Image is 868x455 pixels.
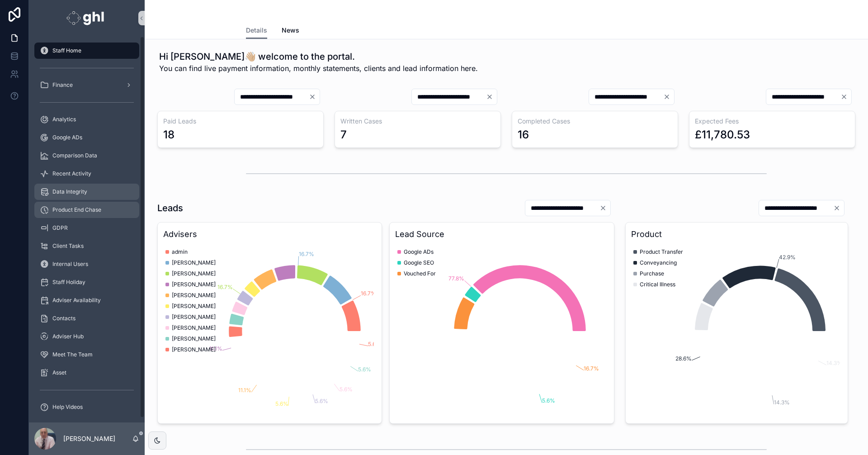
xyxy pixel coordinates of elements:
a: Internal Users [34,256,139,272]
a: Comparison Data [34,147,139,164]
a: Help Videos [34,399,139,415]
h3: Product [631,228,842,241]
a: News [282,22,299,40]
h3: Completed Cases [518,117,672,126]
h3: Lead Source [395,228,608,241]
a: Asset [34,365,139,381]
span: Google ADs [404,248,434,256]
a: Google ADs [34,129,139,146]
span: Recent Activity [52,170,91,177]
tspan: 16.7% [584,365,599,372]
a: Analytics [34,111,139,128]
tspan: 11.1% [209,345,222,352]
button: Clear [663,93,674,100]
span: Comparison Data [52,152,97,159]
span: News [282,26,299,35]
tspan: 16.7% [299,251,314,257]
span: Asset [52,369,66,376]
span: Data Integrity [52,188,87,195]
button: Clear [833,204,844,212]
button: Clear [599,204,610,212]
div: scrollable content [29,36,145,422]
span: Conveyancing [640,259,677,266]
span: admin [172,248,188,256]
span: Meet The Team [52,351,93,358]
span: [PERSON_NAME] [172,313,216,321]
span: [PERSON_NAME] [172,324,216,332]
img: App logo [66,11,107,25]
tspan: 28.6% [675,355,692,362]
a: Adviser Availability [34,292,139,308]
a: Details [246,22,267,39]
a: Contacts [34,310,139,327]
a: GDPR [34,220,139,236]
div: chart [631,244,842,418]
tspan: 5.6% [275,400,288,407]
span: [PERSON_NAME] [172,303,216,310]
span: Adviser Availability [52,297,101,304]
span: Purchase [640,270,664,277]
tspan: 42.9% [779,254,796,261]
div: chart [163,244,376,418]
a: Product End Chase [34,202,139,218]
a: Staff Home [34,43,139,59]
span: Product End Chase [52,206,101,213]
a: Recent Activity [34,166,139,182]
button: Clear [486,93,497,100]
span: Google ADs [52,134,82,141]
span: You can find live payment information, monthly statements, clients and lead information here. [159,63,478,74]
div: chart [395,244,608,418]
a: Adviser Hub [34,328,139,345]
a: Data Integrity [34,184,139,200]
span: Contacts [52,315,75,322]
div: £11,780.53 [695,128,750,142]
h3: Expected Fees [695,117,849,126]
a: Finance [34,77,139,93]
span: Staff Holiday [52,279,85,286]
span: [PERSON_NAME] [172,270,216,277]
p: [PERSON_NAME] [63,434,115,443]
span: Finance [52,81,73,89]
span: [PERSON_NAME] [172,346,216,353]
span: Staff Home [52,47,81,54]
tspan: 5.6% [358,366,371,373]
span: Google SEO [404,259,434,266]
div: 18 [163,128,175,142]
span: Critical Illness [640,281,675,288]
tspan: 14.3% [826,360,842,366]
h1: Hi [PERSON_NAME]👋🏼 welcome to the portal. [159,50,478,63]
span: GDPR [52,224,68,232]
span: Client Tasks [52,242,84,250]
tspan: 77.8% [449,275,465,282]
a: Meet The Team [34,346,139,363]
h1: Leads [157,202,183,214]
span: Internal Users [52,261,88,268]
tspan: 5.6% [368,341,381,347]
span: [PERSON_NAME] [172,259,216,266]
span: [PERSON_NAME] [172,292,216,299]
tspan: 14.3% [774,399,790,406]
span: Help Videos [52,403,83,411]
button: Clear [309,93,320,100]
a: Client Tasks [34,238,139,254]
tspan: 11.1% [238,387,251,393]
div: 16 [518,128,529,142]
span: Product Transfer [640,248,683,256]
tspan: 5.6% [340,386,353,393]
h3: Paid Leads [163,117,318,126]
div: 7 [340,128,347,142]
h3: Advisers [163,228,376,241]
a: Staff Holiday [34,274,139,290]
span: [PERSON_NAME] [172,335,216,342]
tspan: 5.6% [542,397,555,404]
h3: Written Cases [340,117,495,126]
span: Analytics [52,116,76,123]
span: Details [246,26,267,35]
tspan: 16.7% [217,284,233,290]
tspan: 16.7% [361,290,376,297]
button: Clear [840,93,851,100]
span: Adviser Hub [52,333,84,340]
tspan: 5.6% [315,398,328,404]
span: [PERSON_NAME] [172,281,216,288]
span: Vouched For [404,270,436,277]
